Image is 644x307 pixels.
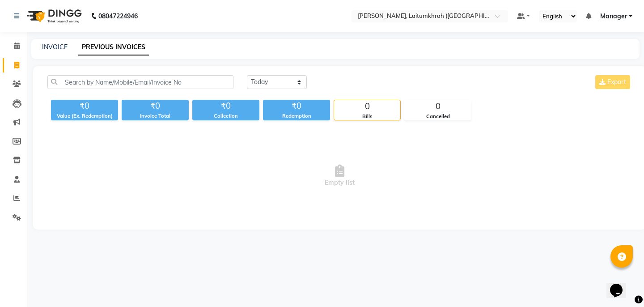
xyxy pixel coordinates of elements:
[51,100,118,112] div: ₹0
[98,4,138,29] b: 08047224946
[51,112,118,120] div: Value (Ex. Redemption)
[405,100,471,113] div: 0
[122,100,189,112] div: ₹0
[600,12,627,21] span: Manager
[606,271,635,298] iframe: chat widget
[334,100,400,113] div: 0
[192,100,259,112] div: ₹0
[334,113,400,120] div: Bills
[263,100,330,112] div: ₹0
[42,43,68,51] a: INVOICE
[263,112,330,120] div: Redemption
[47,75,233,89] input: Search by Name/Mobile/Email/Invoice No
[192,112,259,120] div: Collection
[405,113,471,120] div: Cancelled
[47,131,632,221] span: Empty list
[122,112,189,120] div: Invoice Total
[23,4,84,29] img: logo
[78,39,149,55] a: PREVIOUS INVOICES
